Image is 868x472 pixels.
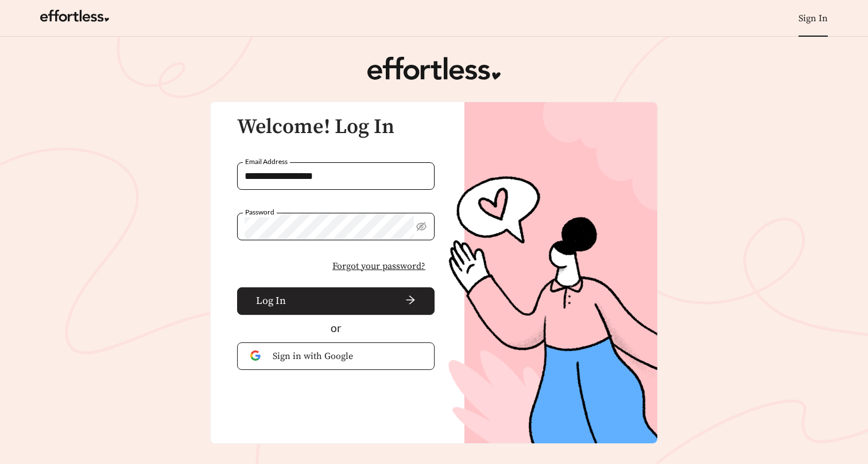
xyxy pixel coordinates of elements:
[237,342,435,370] button: Sign in with Google
[256,293,286,309] span: Log In
[237,320,435,337] div: or
[237,116,435,139] h3: Welcome! Log In
[799,13,828,24] a: Sign In
[250,350,263,361] img: Google Authentication
[237,287,435,315] button: Log Inarrow-right
[323,254,435,278] button: Forgot your password?
[416,221,427,232] span: eye-invisible
[273,349,421,363] span: Sign in with Google
[332,259,425,273] span: Forgot your password?
[290,295,416,307] span: arrow-right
